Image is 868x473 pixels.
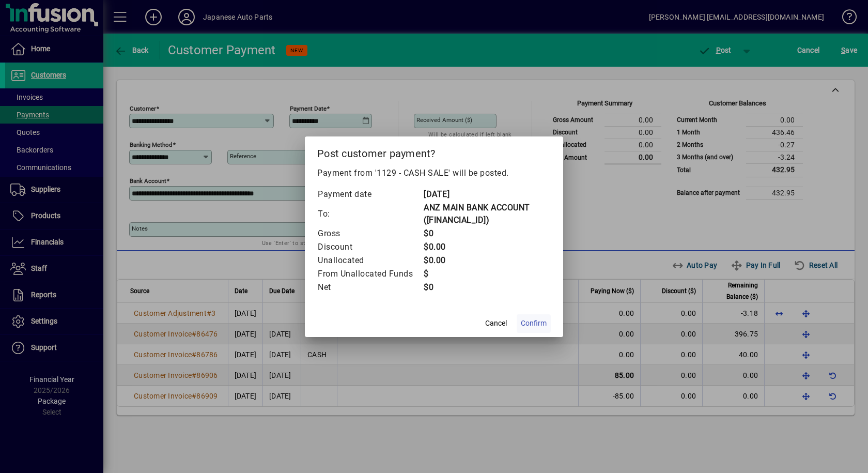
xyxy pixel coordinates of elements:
td: From Unallocated Funds [317,267,423,281]
td: Discount [317,240,423,254]
button: Confirm [517,314,551,333]
h2: Post customer payment? [305,136,563,166]
td: $0 [423,227,551,240]
td: [DATE] [423,188,551,201]
td: To: [317,201,423,227]
button: Cancel [479,314,513,333]
td: $0.00 [423,254,551,267]
td: $0 [423,281,551,294]
td: Unallocated [317,254,423,267]
p: Payment from '1129 - CASH SALE' will be posted. [317,167,551,179]
td: Payment date [317,188,423,201]
td: ANZ MAIN BANK ACCOUNT ([FINANCIAL_ID]) [423,201,551,227]
span: Cancel [485,318,507,329]
td: $ [423,267,551,281]
td: Gross [317,227,423,240]
td: $0.00 [423,240,551,254]
span: Confirm [521,318,547,329]
td: Net [317,281,423,294]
